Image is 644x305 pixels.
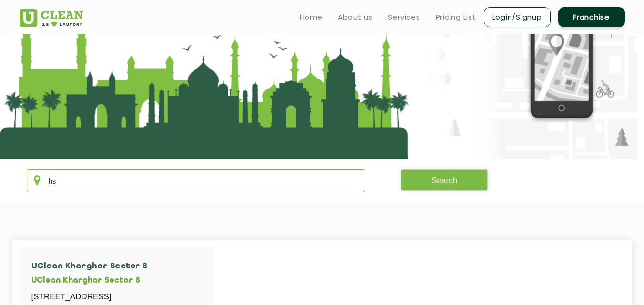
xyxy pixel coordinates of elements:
[338,11,373,23] a: About us
[27,169,366,192] input: Enter city/area/pin Code
[388,11,420,23] a: Services
[300,11,323,23] a: Home
[20,9,83,27] img: UClean Laundry and Dry Cleaning
[436,11,476,23] a: Pricing List
[484,7,551,27] a: Login/Signup
[31,262,176,271] h4: UClean Kharghar Sector 8
[31,276,176,285] h5: UClean Kharghar Sector 8
[401,169,488,191] button: Search
[558,7,625,27] a: Franchise
[31,290,176,304] p: [STREET_ADDRESS]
